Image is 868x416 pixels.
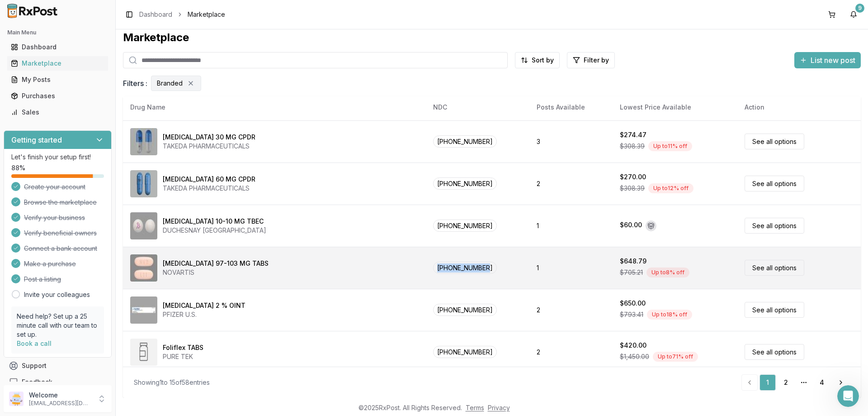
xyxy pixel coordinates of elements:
[745,260,804,276] a: See all options
[488,404,510,411] a: Privacy
[426,96,529,118] th: NDC
[648,141,692,151] div: Up to 11 % off
[163,310,245,319] div: PFIZER U.S.
[29,391,92,400] p: Welcome
[846,7,861,22] button: 9
[584,56,609,65] span: Filter by
[745,134,804,149] a: See all options
[7,55,108,72] a: Marketplace
[163,301,245,310] div: [MEDICAL_DATA] 2 % OINT
[24,244,97,253] span: Connect a bank account
[737,96,861,118] th: Action
[620,142,645,151] span: $308.39
[130,296,157,324] img: Eucrisa 2 % OINT
[837,385,859,407] iframe: Intercom live chat
[745,176,804,191] a: See all options
[9,392,24,406] img: User avatar
[163,184,255,193] div: TAKEDA PHARMACEUTICALS
[648,183,693,193] div: Up to 12 % off
[7,104,108,120] a: Sales
[745,302,804,318] a: See all options
[529,205,613,247] td: 1
[7,72,108,88] a: My Posts
[11,153,104,162] p: Let's finish your setup first!
[529,289,613,331] td: 2
[163,259,269,268] div: [MEDICAL_DATA] 97-103 MG TABS
[11,59,104,68] div: Marketplace
[29,400,92,407] p: [EMAIL_ADDRESS][DOMAIN_NAME]
[163,268,269,277] div: NOVARTIS
[529,247,613,289] td: 1
[7,29,108,36] h2: Main Menu
[620,220,642,231] div: $60.00
[7,88,108,104] a: Purchases
[4,89,112,103] button: Purchases
[4,358,112,374] button: Support
[646,268,689,277] div: Up to 8 % off
[4,40,112,54] button: Dashboard
[759,374,776,391] a: 1
[653,352,698,362] div: Up to 71 % off
[620,268,643,277] span: $705.21
[186,79,195,88] button: Remove Branded filter
[620,172,646,182] div: $270.00
[130,212,157,239] img: Diclegis 10-10 MG TBEC
[22,378,52,387] span: Feedback
[4,72,112,87] button: My Posts
[529,96,613,118] th: Posts Available
[163,343,203,352] div: Foliflex TABS
[11,108,104,117] div: Sales
[139,10,172,19] a: Dashboard
[433,177,497,190] span: [PHONE_NUMBER]
[163,142,255,151] div: TAKEDA PHARMACEUTICALS
[4,105,112,120] button: Sales
[745,344,804,360] a: See all options
[620,130,646,139] div: $274.47
[613,96,737,118] th: Lowest Price Available
[433,262,497,274] span: [PHONE_NUMBER]
[4,374,112,390] button: Feedback
[130,339,157,366] img: Foliflex TABS
[567,52,615,68] button: Filter by
[794,52,861,68] button: List new post
[11,43,104,52] div: Dashboard
[811,55,855,66] span: List new post
[163,175,255,184] div: [MEDICAL_DATA] 60 MG CPDR
[794,57,861,66] a: List new post
[24,290,90,299] a: Invite your colleagues
[11,91,104,100] div: Purchases
[130,170,157,197] img: Dexilant 60 MG CPDR
[24,229,97,238] span: Verify beneficial owners
[433,220,497,232] span: [PHONE_NUMBER]
[24,213,85,222] span: Verify your business
[4,56,112,71] button: Marketplace
[123,30,861,45] div: Marketplace
[157,79,183,88] span: Branded
[832,374,850,391] a: Go to next page
[24,182,85,191] span: Create your account
[163,352,203,361] div: PURE TEK
[647,310,692,320] div: Up to 18 % off
[814,374,830,391] a: 4
[433,135,497,148] span: [PHONE_NUMBER]
[11,163,25,172] span: 88 %
[163,226,266,235] div: DUCHESNAY [GEOGRAPHIC_DATA]
[433,304,497,316] span: [PHONE_NUMBER]
[163,133,255,142] div: [MEDICAL_DATA] 30 MG CPDR
[433,346,497,358] span: [PHONE_NUMBER]
[620,299,646,308] div: $650.00
[745,218,804,234] a: See all options
[466,404,484,411] a: Terms
[123,78,147,89] span: Filters :
[130,128,157,155] img: Dexilant 30 MG CPDR
[17,339,52,347] a: Book a call
[620,352,649,361] span: $1,450.00
[134,378,210,387] div: Showing 1 to 15 of 58 entries
[529,163,613,205] td: 2
[529,331,613,373] td: 2
[188,10,225,19] span: Marketplace
[7,39,108,55] a: Dashboard
[529,120,613,163] td: 3
[24,259,76,268] span: Make a purchase
[11,134,62,145] h3: Getting started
